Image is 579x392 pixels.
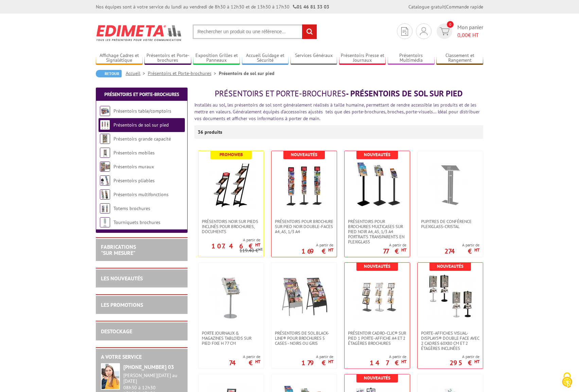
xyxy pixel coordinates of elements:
p: 147 € [370,361,406,365]
a: Classement et Rangement [436,53,483,64]
span: Porte-affiches Visual-Displays® double face avec 2 cadres 60x80 cm et 2 étagères inclinées [421,331,479,351]
a: Présentoirs mobiles [113,150,155,156]
img: Présentoirs muraux [100,162,110,172]
img: Présentoirs pour brochure sur pied NOIR double-faces A4, A5, 1/3 A4 [280,161,328,209]
a: Accueil Guidage et Sécurité [242,53,289,64]
a: Présentoirs muraux [113,164,154,170]
span: 0 [447,21,454,28]
b: Nouveautés [364,375,390,381]
img: Totems brochures [100,203,110,213]
font: Installés au sol, les présentoirs de sol sont généralement réalisés à taille humaine, permettant ... [194,102,480,122]
span: A partir de [383,242,406,248]
a: Totems brochures [113,205,150,211]
img: Présentoirs NOIR sur pieds inclinés pour brochures, documents [207,161,255,208]
a: Présentoir Cadro-Clic® sur pied 1 porte-affiche A4 et 2 étagères brochures [345,331,410,346]
a: Présentoirs multifonctions [113,191,169,198]
span: Pupitres de conférence plexiglass-cristal [421,219,479,229]
span: Présentoirs de sol Black-Line® pour brochures 5 Cases - Noirs ou Gris [275,331,333,346]
img: Tourniquets brochures [100,217,110,227]
img: Présentoir Cadro-Clic® sur pied 1 porte-affiche A4 et 2 étagères brochures [353,273,401,320]
span: A partir de [370,354,406,359]
a: Présentoirs pliables [113,178,155,184]
sup: HT [255,359,260,365]
a: Présentoirs de sol sur pied [113,122,169,128]
img: Présentoirs de sol sur pied [100,120,110,130]
p: 36 produits [198,125,223,139]
b: Nouveautés [364,152,390,157]
img: devis rapide [401,27,408,36]
img: Cookies (fenêtre modale) [559,372,576,389]
a: Affichage Cadres et Signalétique [96,53,143,64]
span: 0,00 [457,32,468,38]
span: Porte Journaux & Magazines Tabloïds sur pied fixe H 77 cm [202,331,260,346]
a: Catalogue gratuit [408,4,445,10]
span: Présentoirs pour brochure sur pied NOIR double-faces A4, A5, 1/3 A4 [275,219,333,234]
a: Présentoirs pour brochure sur pied NOIR double-faces A4, A5, 1/3 A4 [271,219,337,234]
a: Présentoirs table/comptoirs [113,108,171,114]
img: Présentoirs de sol Black-Line® pour brochures 5 Cases - Noirs ou Gris [280,273,328,320]
span: A partir de [198,237,260,243]
a: Présentoirs et Porte-brochures [104,91,179,97]
sup: HT [328,359,333,365]
img: Présentoirs pliables [100,175,110,186]
img: devis rapide [420,27,427,35]
p: 107.46 € [211,244,260,248]
strong: 01 46 81 33 03 [293,4,329,10]
img: Présentoirs grande capacité [100,134,110,144]
sup: HT [328,247,333,253]
p: 119.40 € [240,248,263,253]
a: Commande rapide [446,4,483,10]
button: Cookies (fenêtre modale) [555,369,579,392]
a: Porte Journaux & Magazines Tabloïds sur pied fixe H 77 cm [198,331,264,346]
p: 274 € [444,249,479,253]
p: 179 € [301,361,333,365]
img: Porte Journaux & Magazines Tabloïds sur pied fixe H 77 cm [207,273,255,320]
a: Présentoirs Presse et Journaux [339,53,386,64]
a: Présentoirs et Porte-brochures [148,70,219,76]
input: rechercher [302,24,317,39]
b: Nouveautés [364,263,390,269]
img: Présentoirs pour brochures multicases sur pied NOIR A4, A5, 1/3 A4 Portraits transparents en plex... [353,161,401,209]
img: Présentoirs multifonctions [100,189,110,200]
a: LES NOUVEAUTÉS [101,275,143,282]
span: Présentoirs et Porte-brochures [215,88,346,99]
span: A partir de [301,242,333,248]
a: Présentoirs de sol Black-Line® pour brochures 5 Cases - Noirs ou Gris [271,331,337,346]
div: [PERSON_NAME][DATE] au [DATE] [123,373,182,384]
span: A partir de [450,354,479,359]
sup: HT [474,247,479,253]
span: Présentoir Cadro-Clic® sur pied 1 porte-affiche A4 et 2 étagères brochures [348,331,406,346]
span: A partir de [229,354,260,359]
a: Accueil [126,70,148,76]
sup: HT [255,242,260,248]
a: Porte-affiches Visual-Displays® double face avec 2 cadres 60x80 cm et 2 étagères inclinées [418,331,483,351]
div: | [408,3,483,10]
img: Présentoirs table/comptoirs [100,106,110,116]
a: Présentoirs grande capacité [113,136,171,142]
img: Pupitres de conférence plexiglass-cristal [426,161,474,209]
h1: - Présentoirs de sol sur pied [194,89,483,98]
li: Présentoirs de sol sur pied [219,70,275,77]
p: 74 € [229,361,260,365]
sup: HT [401,359,406,365]
a: LES PROMOTIONS [101,301,143,308]
sup: HT [401,247,406,253]
a: Exposition Grilles et Panneaux [193,53,240,64]
a: Présentoirs NOIR sur pieds inclinés pour brochures, documents [198,219,264,234]
a: Retour [96,70,122,77]
b: Promoweb [220,152,243,157]
span: Présentoirs pour brochures multicases sur pied NOIR A4, A5, 1/3 A4 Portraits transparents en plex... [348,219,406,244]
img: Présentoirs mobiles [100,148,110,158]
span: Présentoirs NOIR sur pieds inclinés pour brochures, documents [202,219,260,234]
sup: HT [474,359,479,365]
sup: HT [258,247,263,251]
a: Pupitres de conférence plexiglass-cristal [418,219,483,229]
span: A partir de [301,354,333,359]
p: 295 € [450,361,479,365]
a: FABRICATIONS"Sur Mesure" [101,243,136,256]
p: 77 € [383,249,406,253]
img: Porte-affiches Visual-Displays® double face avec 2 cadres 60x80 cm et 2 étagères inclinées [426,273,474,320]
p: 169 € [301,249,333,253]
a: Présentoirs pour brochures multicases sur pied NOIR A4, A5, 1/3 A4 Portraits transparents en plex... [345,219,410,244]
span: A partir de [444,242,479,248]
